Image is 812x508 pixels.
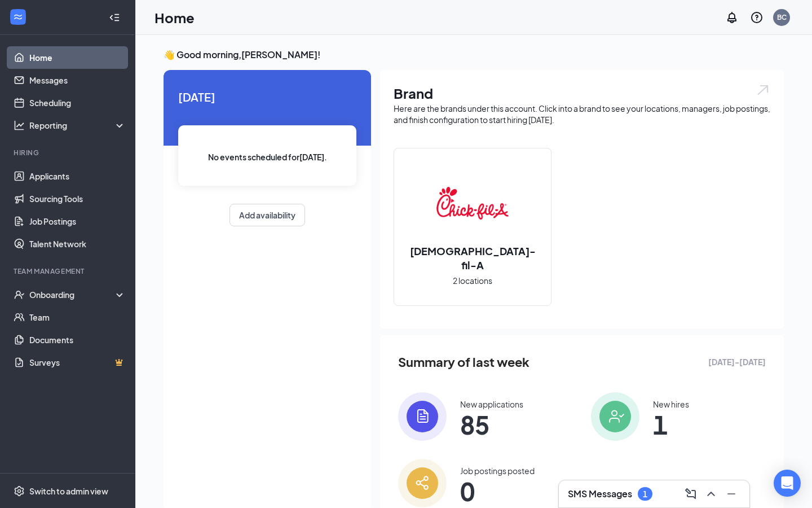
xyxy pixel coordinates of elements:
span: [DATE] - [DATE] [708,356,766,368]
div: Here are the brands under this account. Click into a brand to see your locations, managers, job p... [394,103,770,125]
div: 1 [643,489,647,499]
a: Messages [29,69,126,91]
div: Job postings posted [460,465,535,476]
span: 1 [653,414,689,435]
span: 0 [460,481,535,501]
div: Team Management [14,266,123,276]
a: Applicants [29,165,126,187]
img: open.6027fd2a22e1237b5b06.svg [756,84,770,97]
a: Sourcing Tools [29,187,126,210]
div: BC [777,12,787,22]
svg: Notifications [725,11,739,24]
svg: WorkstreamLogo [12,11,24,23]
span: [DATE] [178,88,356,106]
a: Job Postings [29,210,126,233]
a: SurveysCrown [29,351,126,374]
h3: SMS Messages [568,488,632,500]
a: Team [29,306,126,329]
h2: [DEMOGRAPHIC_DATA]-fil-A [394,244,551,272]
img: Chick-fil-A [436,167,509,239]
img: icon [398,459,447,507]
span: 2 locations [453,274,492,287]
svg: ComposeMessage [684,487,698,501]
div: Hiring [14,148,123,157]
span: 85 [460,414,523,435]
button: ChevronUp [702,485,720,503]
img: icon [591,392,639,441]
div: Onboarding [29,289,116,300]
span: No events scheduled for [DATE] . [208,151,327,163]
button: Minimize [722,485,740,503]
div: Switch to admin view [29,485,108,497]
div: Open Intercom Messenger [774,470,801,497]
svg: QuestionInfo [750,11,764,24]
h3: 👋 Good morning, [PERSON_NAME] ! [164,49,784,61]
div: Reporting [29,120,126,131]
svg: Analysis [14,120,25,131]
svg: Collapse [109,12,120,23]
svg: Minimize [725,487,738,501]
a: Home [29,46,126,69]
svg: UserCheck [14,289,25,300]
h1: Brand [394,84,770,103]
h1: Home [155,8,195,27]
svg: Settings [14,485,25,497]
img: icon [398,392,447,441]
button: Add availability [230,204,305,226]
a: Talent Network [29,233,126,255]
a: Scheduling [29,91,126,114]
button: ComposeMessage [682,485,700,503]
div: New hires [653,398,689,410]
a: Documents [29,329,126,351]
div: New applications [460,398,523,410]
span: Summary of last week [398,352,529,372]
svg: ChevronUp [704,487,718,501]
